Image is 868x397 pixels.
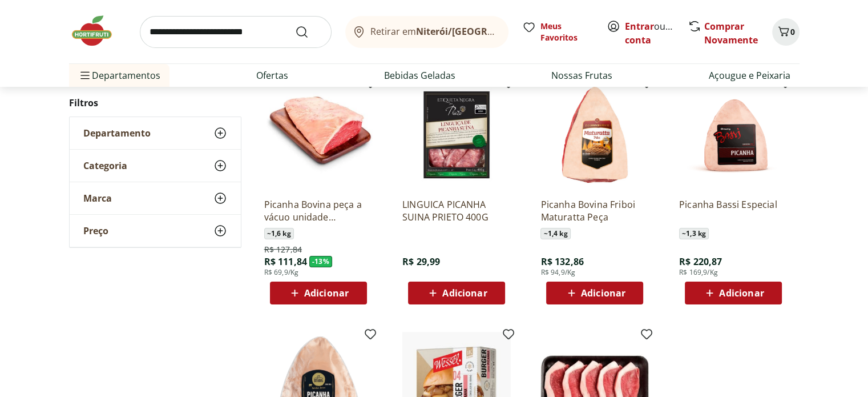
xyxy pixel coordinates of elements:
[540,81,649,189] img: Picanha Bovina Friboi Maturatta Peça
[70,182,241,214] button: Marca
[772,18,800,46] button: Carrinho
[679,228,709,239] span: ~ 1,3 kg
[69,91,241,114] h2: Filtros
[540,228,570,239] span: ~ 1,4 kg
[83,160,127,171] span: Categoria
[370,26,496,37] span: Retirar em
[384,69,455,82] a: Bebidas Geladas
[264,228,294,239] span: ~ 1,6 kg
[704,20,758,46] a: Comprar Novamente
[679,255,722,268] span: R$ 220,87
[264,268,299,277] span: R$ 69,9/Kg
[83,127,151,139] span: Departamento
[270,282,367,304] button: Adicionar
[719,288,764,298] span: Adicionar
[83,225,108,236] span: Preço
[140,16,332,48] input: search
[309,256,332,267] span: - 13 %
[790,26,795,37] span: 0
[581,288,625,298] span: Adicionar
[264,198,373,223] a: Picanha Bovina peça a vácuo unidade aproximadamente 1,6kg
[625,20,654,33] a: Entrar
[70,215,241,247] button: Preço
[402,81,511,189] img: LINGUICA PICANHA SUINA PRIETO 400G
[264,81,373,189] img: Picanha Bovina peça a vácuo unidade aproximadamente 1,6kg
[345,16,508,48] button: Retirar emNiterói/[GEOGRAPHIC_DATA]
[304,288,349,298] span: Adicionar
[540,198,649,223] a: Picanha Bovina Friboi Maturatta Peça
[709,69,790,82] a: Açougue e Peixaria
[256,69,288,82] a: Ofertas
[551,69,612,82] a: Nossas Frutas
[69,14,126,48] img: Hortifruti
[264,244,302,255] span: R$ 127,84
[540,255,583,268] span: R$ 132,86
[295,25,322,39] button: Submit Search
[540,21,593,43] span: Meus Favoritos
[540,268,575,277] span: R$ 94,9/Kg
[402,255,440,268] span: R$ 29,99
[264,255,307,268] span: R$ 111,84
[402,198,511,223] a: LINGUICA PICANHA SUINA PRIETO 400G
[83,193,112,204] span: Marca
[70,117,241,149] button: Departamento
[546,282,643,304] button: Adicionar
[625,20,688,46] a: Criar conta
[78,62,92,89] button: Menu
[679,81,788,189] img: Picanha Bassi Especial
[679,198,788,223] a: Picanha Bassi Especial
[679,268,718,277] span: R$ 169,9/Kg
[685,282,782,304] button: Adicionar
[442,288,487,298] span: Adicionar
[416,25,546,38] b: Niterói/[GEOGRAPHIC_DATA]
[625,19,676,47] span: ou
[78,62,160,89] span: Departamentos
[408,282,505,304] button: Adicionar
[522,21,593,43] a: Meus Favoritos
[70,150,241,182] button: Categoria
